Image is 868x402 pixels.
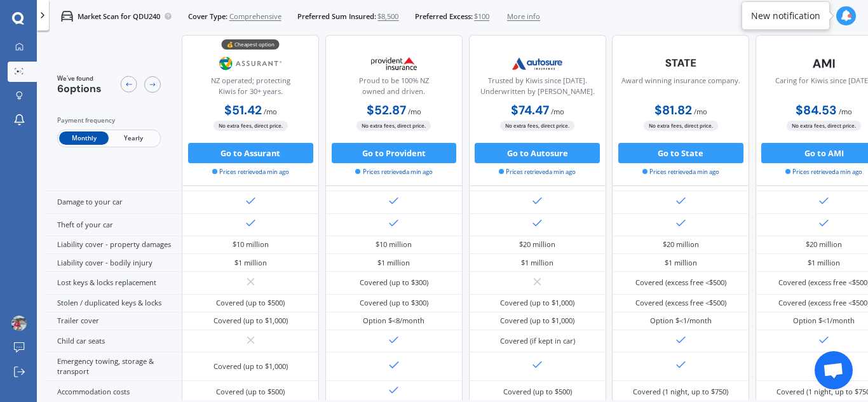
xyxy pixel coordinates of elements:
[635,278,726,288] div: Covered (excess free <$500)
[377,11,398,22] span: $8,500
[751,10,820,22] div: New notification
[44,312,182,330] div: Trailer cover
[376,239,412,250] div: $10 million
[654,102,692,118] b: $81.82
[212,168,289,177] span: Prices retrieved a min ago
[57,74,102,83] span: We've found
[500,298,574,308] div: Covered (up to $1,000)
[360,278,428,288] div: Covered (up to $300)
[474,11,489,22] span: $100
[214,361,288,372] div: Covered (up to $1,000)
[647,51,714,75] img: State-text-1.webp
[787,121,861,131] span: No extra fees, direct price.
[356,121,431,131] span: No extra fees, direct price.
[234,258,267,268] div: $1 million
[618,143,743,163] button: Go to State
[507,11,540,22] span: More info
[475,143,600,163] button: Go to Autosure
[57,82,102,95] span: 6 options
[222,40,280,50] div: 💰 Cheapest option
[500,336,575,346] div: Covered (if kept in car)
[216,387,285,397] div: Covered (up to $500)
[511,102,549,118] b: $74.47
[334,76,454,101] div: Proud to be 100% NZ owned and driven.
[415,11,473,22] span: Preferred Excess:
[11,316,27,331] img: ACg8ocLwAV3pehFdu8w9GIM_Hkg3UBGOvUVE253iC_SExnU5OuEJG1L2=s96-c
[635,298,726,308] div: Covered (excess free <$500)
[355,168,432,177] span: Prices retrieved a min ago
[214,316,288,326] div: Covered (up to $1,000)
[59,132,109,145] span: Monthly
[188,143,313,163] button: Go to Assurant
[408,107,421,116] span: / mo
[621,76,740,101] div: Award winning insurance company.
[477,76,597,101] div: Trusted by Kiwis since [DATE]. Underwritten by [PERSON_NAME].
[633,387,728,397] div: Covered (1 night, up to $750)
[44,352,182,380] div: Emergency towing, storage & transport
[694,107,707,116] span: / mo
[504,51,571,76] img: Autosure.webp
[839,107,852,116] span: / mo
[44,191,182,213] div: Damage to your car
[521,258,553,268] div: $1 million
[793,316,855,326] div: Option $<1/month
[642,168,719,177] span: Prices retrieved a min ago
[44,254,182,272] div: Liability cover - bodily injury
[44,295,182,312] div: Stolen / duplicated keys & locks
[500,121,574,131] span: No extra fees, direct price.
[229,11,281,22] span: Comprehensive
[61,10,73,22] img: car.f15378c7a67c060ca3f3.svg
[790,51,858,76] img: AMI-text-1.webp
[297,11,376,22] span: Preferred Sum Insured:
[214,121,288,131] span: No extra fees, direct price.
[503,387,572,397] div: Covered (up to $500)
[332,143,457,163] button: Go to Provident
[815,351,853,389] a: Open chat
[109,132,158,145] span: Yearly
[233,239,269,250] div: $10 million
[217,51,285,76] img: Assurant.png
[665,258,697,268] div: $1 million
[360,298,428,308] div: Covered (up to $300)
[499,168,576,177] span: Prices retrieved a min ago
[191,76,310,101] div: NZ operated; protecting Kiwis for 30+ years.
[377,258,410,268] div: $1 million
[44,214,182,236] div: Theft of your car
[57,116,161,126] div: Payment frequency
[796,102,837,118] b: $84.53
[519,239,555,250] div: $20 million
[551,107,564,116] span: / mo
[650,316,712,326] div: Option $<1/month
[363,316,424,326] div: Option $<8/month
[224,102,262,118] b: $51.42
[264,107,277,116] span: / mo
[360,51,428,76] img: Provident.png
[44,272,182,294] div: Lost keys & locks replacement
[367,102,406,118] b: $52.87
[216,298,285,308] div: Covered (up to $500)
[500,316,574,326] div: Covered (up to $1,000)
[44,236,182,254] div: Liability cover - property damages
[663,239,699,250] div: $20 million
[806,239,842,250] div: $20 million
[78,11,160,22] p: Market Scan for QDU240
[808,258,840,268] div: $1 million
[44,330,182,352] div: Child car seats
[644,121,718,131] span: No extra fees, direct price.
[188,11,227,22] span: Cover Type:
[785,168,862,177] span: Prices retrieved a min ago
